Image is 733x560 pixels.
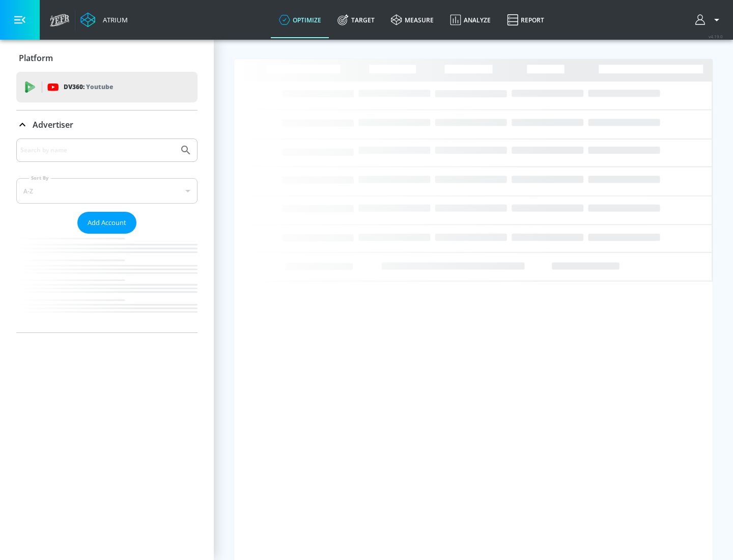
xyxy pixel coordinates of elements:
[80,12,128,27] a: Atrium
[383,2,442,38] a: measure
[19,52,53,64] p: Platform
[77,212,136,234] button: Add Account
[33,119,73,130] p: Advertiser
[329,2,383,38] a: Target
[64,81,113,93] p: DV360:
[88,217,126,229] span: Add Account
[16,138,198,332] div: Advertiser
[709,34,723,39] span: v 4.19.0
[442,2,499,38] a: Analyze
[16,44,198,72] div: Platform
[271,2,329,38] a: optimize
[86,81,113,92] p: Youtube
[16,234,198,332] nav: list of Advertiser
[16,178,198,204] div: A-Z
[99,15,128,24] div: Atrium
[29,175,51,181] label: Sort By
[20,144,175,157] input: Search by name
[16,110,198,139] div: Advertiser
[16,72,198,102] div: DV360: Youtube
[499,2,552,38] a: Report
